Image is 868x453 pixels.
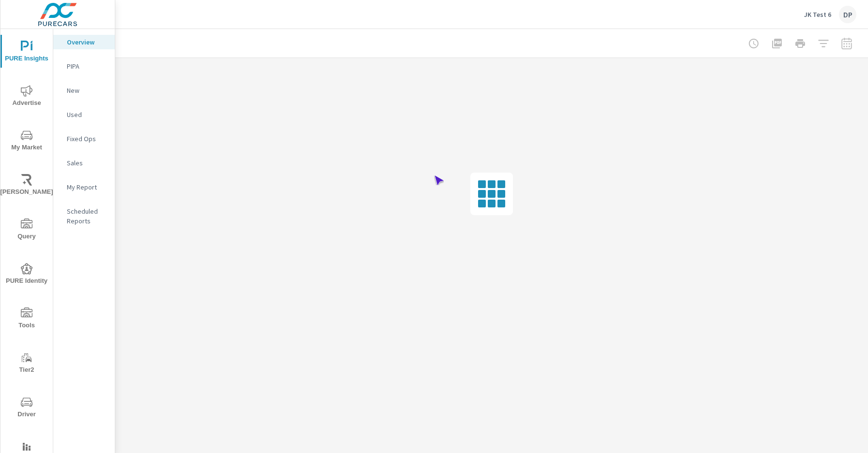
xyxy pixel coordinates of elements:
span: [PERSON_NAME] [3,174,50,198]
div: Scheduled Reports [53,204,115,228]
p: My Report [67,182,107,192]
p: Sales [67,158,107,168]
p: PIPA [67,61,107,71]
span: My Market [3,130,50,153]
div: DP [839,6,856,23]
div: New [53,83,115,98]
p: JK Test 6 [804,10,831,19]
p: New [67,86,107,95]
span: PURE Insights [3,41,50,64]
span: Tier2 [3,352,50,376]
p: Scheduled Reports [67,206,107,226]
div: Used [53,107,115,122]
div: Sales [53,156,115,170]
div: PIPA [53,59,115,73]
div: Overview [53,35,115,49]
p: Used [67,110,107,119]
span: Query [3,219,50,242]
div: My Report [53,180,115,194]
p: Overview [67,37,107,47]
span: PURE Identity [3,263,50,287]
span: Tools [3,307,50,331]
p: Fixed Ops [67,134,107,144]
span: Driver [3,396,50,420]
span: Advertise [3,85,50,109]
div: Fixed Ops [53,132,115,146]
